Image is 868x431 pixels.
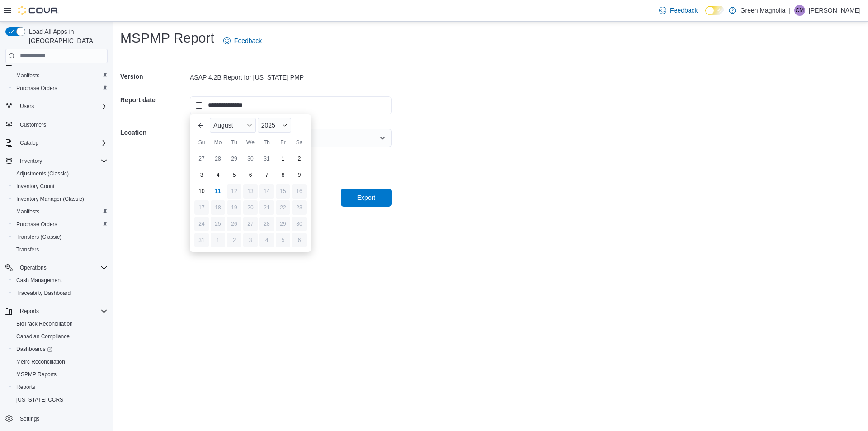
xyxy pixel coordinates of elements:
input: Dark Mode [705,6,724,15]
span: Settings [20,415,39,422]
h1: MSPMP Report [120,29,214,47]
button: BioTrack Reconciliation [9,317,111,330]
span: Metrc Reconciliation [13,356,108,367]
span: Cash Management [16,277,62,284]
span: Catalog [16,137,108,148]
button: Metrc Reconciliation [9,355,111,368]
span: Canadian Compliance [16,333,70,340]
input: Press the down key to enter a popover containing a calendar. Press the escape key to close the po... [190,96,392,114]
img: Cova [18,6,59,15]
button: Purchase Orders [9,82,111,95]
a: Adjustments (Classic) [13,168,72,179]
span: Manifests [13,70,108,81]
span: Purchase Orders [13,83,108,94]
span: Feedback [234,36,262,45]
a: MSPMP Reports [13,369,60,380]
div: day-20 [243,200,258,215]
a: BioTrack Reconciliation [13,318,76,329]
div: Su [194,135,209,150]
button: Operations [2,261,111,274]
a: Dashboards [9,343,111,355]
div: day-5 [276,233,290,247]
h5: Location [120,123,188,142]
a: Customers [16,119,50,130]
a: Inventory Count [13,181,58,192]
span: Inventory [20,157,42,165]
span: [US_STATE] CCRS [16,396,63,403]
a: Transfers (Classic) [13,232,65,242]
span: Transfers (Classic) [13,232,108,242]
a: Manifests [13,70,43,81]
div: day-6 [243,168,258,182]
span: MSPMP Reports [16,371,57,378]
div: day-8 [276,168,290,182]
div: day-21 [259,200,274,215]
p: Green Magnolia [741,5,786,16]
span: Dashboards [13,344,108,355]
div: day-7 [259,168,274,182]
button: Purchase Orders [9,218,111,231]
span: Inventory [16,156,108,166]
span: Export [357,193,375,202]
div: day-29 [227,152,241,166]
span: Transfers [13,244,108,255]
div: ASAP 4.2B Report for [US_STATE] PMP [190,73,392,82]
div: Carrie Murphy [794,5,805,16]
div: day-5 [227,168,241,182]
a: Purchase Orders [13,83,61,94]
span: Canadian Compliance [13,331,108,342]
span: Washington CCRS [13,394,108,405]
div: We [243,135,258,150]
button: Users [2,100,111,113]
a: Canadian Compliance [13,331,73,342]
div: August, 2025 [193,151,307,248]
div: Tu [227,135,241,150]
span: 2025 [261,122,275,129]
div: day-22 [276,200,290,215]
span: Cash Management [13,275,108,286]
button: Inventory [16,156,46,166]
div: day-13 [243,184,258,199]
div: day-28 [259,217,274,231]
span: Traceabilty Dashboard [13,288,108,298]
div: day-3 [243,233,258,247]
span: August [213,122,233,129]
a: Manifests [13,206,43,217]
span: Catalog [20,139,38,147]
button: Reports [9,381,111,393]
button: Inventory Manager (Classic) [9,193,111,205]
a: Settings [16,413,43,424]
span: Operations [20,264,47,271]
span: MSPMP Reports [13,369,108,380]
h5: Version [120,67,188,85]
span: Transfers [16,246,39,253]
div: day-10 [194,184,209,199]
span: Metrc Reconciliation [16,358,65,365]
span: Dark Mode [705,15,706,16]
a: Purchase Orders [13,219,61,230]
span: Purchase Orders [16,221,57,228]
div: day-25 [211,217,225,231]
div: day-1 [276,152,290,166]
a: Feedback [656,1,701,19]
div: day-18 [211,200,225,215]
span: Customers [20,121,46,128]
button: Reports [2,305,111,317]
div: day-15 [276,184,290,199]
span: BioTrack Reconciliation [16,320,73,327]
div: day-31 [194,233,209,247]
button: Customers [2,118,111,131]
span: Transfers (Classic) [16,233,61,241]
div: Mo [211,135,225,150]
span: Reports [13,382,108,393]
a: [US_STATE] CCRS [13,394,67,405]
div: day-6 [292,233,307,247]
a: Cash Management [13,275,66,286]
div: day-14 [259,184,274,199]
div: day-27 [194,152,209,166]
div: day-12 [227,184,241,199]
a: Traceabilty Dashboard [13,288,74,298]
button: Manifests [9,205,111,218]
button: Inventory Count [9,180,111,193]
button: Canadian Compliance [9,330,111,343]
